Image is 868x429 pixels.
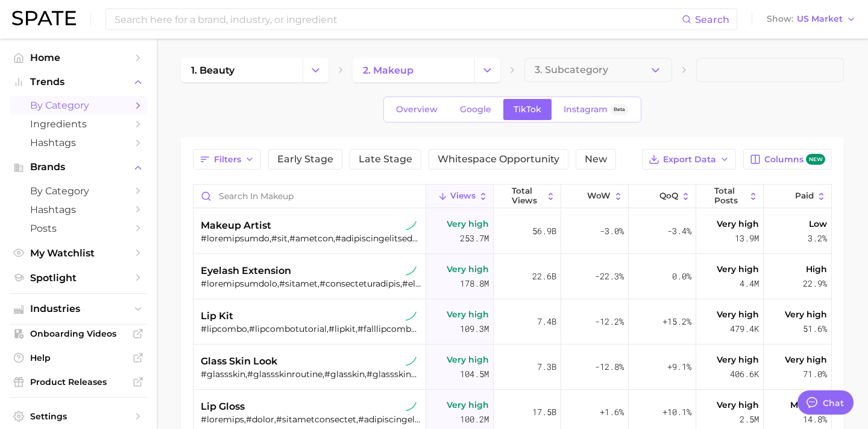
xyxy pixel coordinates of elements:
a: Hashtags [10,200,147,219]
span: Settings [30,411,127,422]
span: 253.7m [460,231,489,246]
span: Very high [785,307,827,322]
a: TikTok [503,99,552,120]
img: tiktok sustained riser [406,356,417,367]
span: Industries [30,303,127,314]
span: -12.8% [595,360,624,374]
span: Medium [790,398,827,412]
button: eyelash extensiontiktok sustained riser#loremipsumdolo,#sitamet,#consecteturadipis,#elitseddoeius... [193,254,831,299]
span: Very high [717,307,759,322]
span: 0.0% [672,269,691,284]
span: -12.2% [595,314,624,329]
span: 1. beauty [191,65,234,76]
a: Google [450,99,502,120]
div: #loremipsumdo,#sit,#ametcon,#adipiscingelitsedd,#eius,#temporincididuntutl,#etdolore,#magnaaliqu,... [201,233,421,244]
span: Total Views [512,186,543,205]
span: +1.6% [600,405,624,419]
span: 13.9m [735,231,759,246]
span: 2. makeup [363,65,414,76]
span: Columns [764,154,825,165]
span: lip kit [201,309,233,323]
button: Change Category [303,58,329,82]
span: Google [460,104,491,115]
span: Very high [717,398,759,412]
a: Ingredients [10,115,147,133]
span: Very high [447,217,489,231]
div: #loremipsumdolo,#sitamet,#consecteturadipis,#elitseddoeiusm,#temporincidi,#utlaboreetdolor,#magna... [201,278,421,289]
span: 17.5b [532,405,556,419]
a: Posts [10,219,147,238]
span: Views [450,191,476,201]
span: Late Stage [359,154,412,164]
button: Columnsnew [743,149,832,170]
span: 3.2% [808,231,827,246]
button: QoQ [629,185,696,208]
span: 2.5m [740,412,759,427]
span: Filters [214,154,241,165]
span: Export Data [663,154,716,165]
span: Hashtags [30,137,127,148]
a: Settings [10,407,147,425]
button: Change Category [474,58,500,82]
button: 3. Subcategory [524,58,672,82]
span: -3.4% [667,224,691,238]
a: by Category [10,96,147,115]
a: My Watchlist [10,244,147,262]
span: makeup artist [201,218,271,233]
a: Spotlight [10,269,147,287]
img: SPATE [12,11,76,25]
span: TikTok [514,104,541,115]
a: Onboarding Videos [10,325,147,343]
span: High [806,262,827,276]
span: Very high [447,398,489,412]
span: Home [30,52,127,63]
a: InstagramBeta [553,99,639,120]
a: 2. makeup [353,58,474,82]
span: Beta [614,104,625,115]
span: +15.2% [662,314,691,329]
span: Trends [30,77,127,87]
input: Search in makeup [193,185,426,208]
span: new [806,154,825,165]
span: Very high [717,352,759,367]
span: 7.4b [537,314,556,329]
button: Filters [193,149,261,170]
span: 104.5m [460,367,489,381]
span: Total Posts [714,186,746,205]
span: Very high [447,262,489,276]
span: by Category [30,185,127,197]
span: Onboarding Videos [30,328,127,339]
button: Brands [10,158,147,176]
span: 22.6b [532,269,556,284]
span: -3.0% [600,224,624,238]
span: Paid [795,191,814,201]
button: Trends [10,73,147,91]
span: Whitespace Opportunity [438,154,559,164]
span: +9.1% [667,360,691,374]
span: 71.0% [803,367,827,381]
a: Home [10,48,147,67]
button: glass skin looktiktok sustained riser#glassskin,#glassskinroutine,#glasskin,#glassskingoals,#glas... [193,345,831,390]
span: +10.1% [662,405,691,419]
span: New [585,154,607,164]
span: 100.2m [460,412,489,427]
img: tiktok sustained riser [406,401,417,412]
span: Ingredients [30,118,127,130]
span: 22.9% [803,276,827,291]
a: 1. beauty [181,58,303,82]
button: Total Views [494,185,561,208]
span: Spotlight [30,272,127,284]
span: -22.3% [595,269,624,284]
span: My Watchlist [30,247,127,259]
span: WoW [587,191,611,201]
div: #lipcombo,#lipcombotutorial,#lipkit,#falllipcombo,#drugstorelipcombos,#glamlitelipkit,#lipkits,#g... [201,323,421,334]
span: 406.6k [730,367,759,381]
span: Early Stage [277,154,333,164]
div: #glassskin,#glassskinroutine,#glasskin,#glassskingoals,#glassskinlook,#glassskinproducts,#glasssk... [201,369,421,380]
span: 4.4m [740,276,759,291]
span: Very high [447,307,489,322]
span: Very high [717,217,759,231]
span: 3. Subcategory [535,65,608,75]
span: Hashtags [30,204,127,215]
span: Very high [447,352,489,367]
